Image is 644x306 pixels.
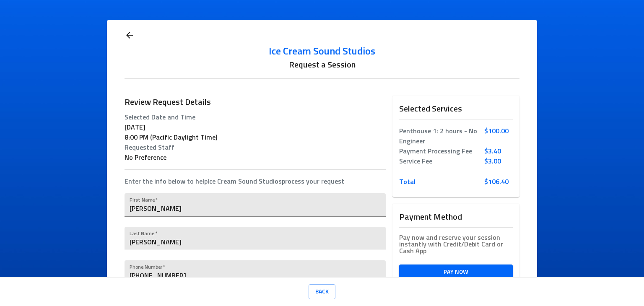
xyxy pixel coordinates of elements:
[125,132,385,143] p: 8:00 PM ( Pacific Daylight Time )
[125,58,519,72] h6: Request a Session
[484,177,513,187] p: $106.40
[399,102,513,116] h6: Selected Services
[125,153,385,163] p: No Preference
[125,122,385,132] p: [DATE]
[125,227,385,250] input: Smith
[484,156,513,166] p: $3.00
[484,146,513,156] p: $3.40
[125,96,385,109] h6: Review Request Details
[399,265,513,280] button: Pay Now
[125,45,519,58] a: Ice Cream Sound Studios
[399,156,484,166] p: Service Fee
[315,287,329,297] span: Back
[125,143,385,153] p: Requested Staff
[125,176,344,187] p: Enter the info below to help Ice Cream Sound Studios process your request
[399,234,513,254] legend: Pay now and reserve your session instantly with Credit/Debit Card or Cash App
[399,210,513,224] h6: Payment Method
[309,284,335,300] button: Back
[399,177,484,187] p: Total
[399,126,484,146] p: Penthouse 1: 2 hours - No Engineer
[406,267,506,277] span: Pay Now
[484,126,513,136] p: $100.00
[125,193,385,217] input: John
[399,146,484,156] p: Payment Processing Fee
[125,112,385,122] p: Selected Date and Time
[125,260,385,284] input: Enter your phone number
